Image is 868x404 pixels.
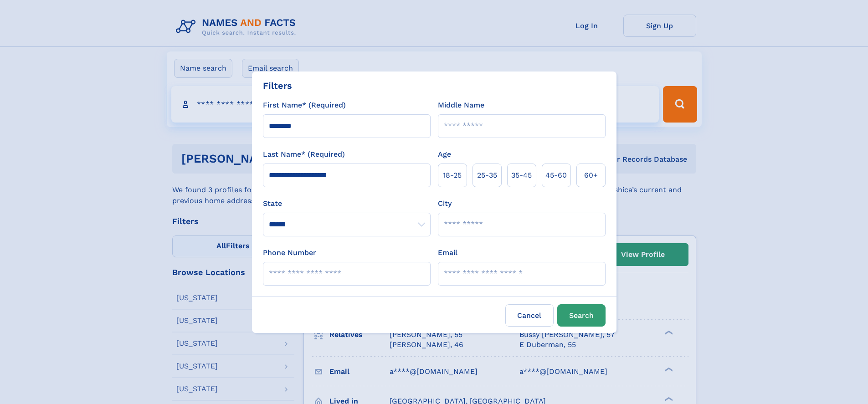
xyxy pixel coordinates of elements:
[438,149,451,160] label: Age
[557,304,606,327] button: Search
[584,170,598,181] span: 60+
[263,149,345,160] label: Last Name* (Required)
[263,79,292,92] div: Filters
[263,198,431,209] label: State
[263,247,316,258] label: Phone Number
[438,247,457,258] label: Email
[545,170,567,181] span: 45‑60
[438,100,484,111] label: Middle Name
[505,304,554,327] label: Cancel
[438,198,452,209] label: City
[477,170,497,181] span: 25‑35
[263,100,346,111] label: First Name* (Required)
[511,170,532,181] span: 35‑45
[443,170,462,181] span: 18‑25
